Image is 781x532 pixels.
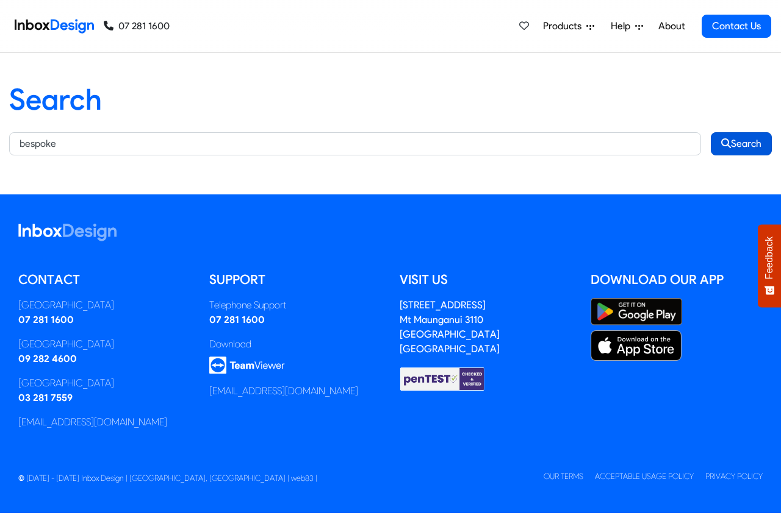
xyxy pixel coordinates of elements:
[400,271,572,289] h5: Visit us
[591,330,682,361] img: Apple App Store
[18,314,74,325] a: 07 281 1600
[758,224,781,307] button: Feedback - Show survey
[705,472,763,481] a: Privacy Policy
[400,299,500,355] a: [STREET_ADDRESS]Mt Maunganui 3110[GEOGRAPHIC_DATA][GEOGRAPHIC_DATA]
[400,299,500,355] address: [STREET_ADDRESS] Mt Maunganui 3110 [GEOGRAPHIC_DATA] [GEOGRAPHIC_DATA]
[18,392,73,403] a: 03 281 7559
[764,236,775,279] span: Feedback
[655,14,688,38] a: About
[209,271,382,289] h5: Support
[18,337,191,352] div: [GEOGRAPHIC_DATA]
[18,473,317,483] span: © [DATE] - [DATE] Inbox Design | [GEOGRAPHIC_DATA], [GEOGRAPHIC_DATA] | web83 |
[209,356,285,374] img: logo_teamviewer.svg
[18,298,191,313] div: [GEOGRAPHIC_DATA]
[611,19,635,34] span: Help
[538,14,599,38] a: Products
[18,224,117,241] img: logo_inboxdesign_white.svg
[400,366,485,392] img: Checked & Verified by penTEST
[591,271,763,289] h5: Download our App
[595,472,694,481] a: Acceptable Usage Policy
[18,271,191,289] h5: Contact
[18,353,77,364] a: 09 282 4600
[209,314,265,325] a: 07 281 1600
[702,15,771,38] a: Contact Us
[9,82,772,118] h1: Search
[544,472,583,481] a: Our Terms
[606,14,648,38] a: Help
[209,385,358,397] a: [EMAIL_ADDRESS][DOMAIN_NAME]
[18,416,167,428] a: [EMAIL_ADDRESS][DOMAIN_NAME]
[18,376,191,391] div: [GEOGRAPHIC_DATA]
[400,372,485,384] a: Checked & Verified by penTEST
[104,19,170,34] a: 07 281 1600
[209,337,382,352] div: Download
[711,132,772,155] button: Search
[543,19,586,34] span: Products
[9,132,701,155] input: Keywords
[209,298,382,313] div: Telephone Support
[591,298,682,325] img: Google Play Store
